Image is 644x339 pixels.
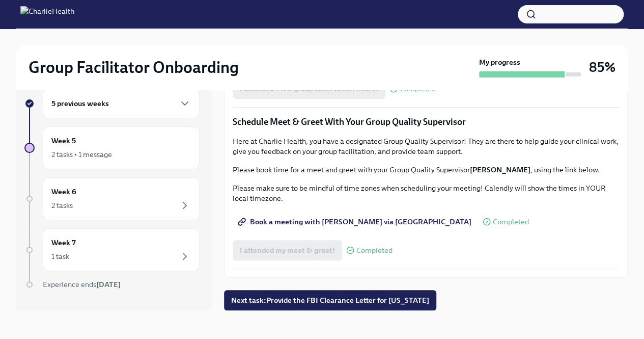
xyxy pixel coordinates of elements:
a: Week 52 tasks • 1 message [24,126,200,169]
span: Next task : Provide the FBI Clearance Letter for [US_STATE] [231,295,429,305]
strong: [DATE] [96,280,121,289]
a: Week 71 task [24,228,200,271]
div: 1 task [51,251,69,262]
p: Please make sure to be mindful of time zones when scheduling your meeting! Calendly will show the... [233,183,619,203]
span: Completed [356,247,393,254]
a: Week 62 tasks [24,177,200,220]
h6: Week 7 [51,237,76,248]
span: Experience ends [43,280,121,289]
div: 2 tasks [51,200,73,211]
button: Next task:Provide the FBI Clearance Letter for [US_STATE] [224,290,436,310]
h6: Week 5 [51,135,76,146]
p: Schedule Meet & Greet With Your Group Quality Supervisor [233,116,619,128]
a: Book a meeting with [PERSON_NAME] via [GEOGRAPHIC_DATA] [233,212,479,232]
span: Completed [400,85,436,93]
span: Book a meeting with [PERSON_NAME] via [GEOGRAPHIC_DATA] [240,217,471,227]
h3: 85% [589,58,615,76]
h6: Week 6 [51,186,76,197]
h2: Group Facilitator Onboarding [29,57,239,77]
img: CharlieHealth [20,6,74,22]
h6: 5 previous weeks [51,98,109,109]
div: 5 previous weeks [43,89,200,118]
strong: [PERSON_NAME] [470,165,530,174]
span: Completed [493,218,529,226]
strong: My progress [479,57,520,67]
div: 2 tasks • 1 message [51,149,112,160]
p: Please book time for a meet and greet with your Group Quality Supervisor , using the link below. [233,165,619,175]
p: Here at Charlie Health, you have a designated Group Quality Supervisor! They are there to help gu... [233,136,619,157]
